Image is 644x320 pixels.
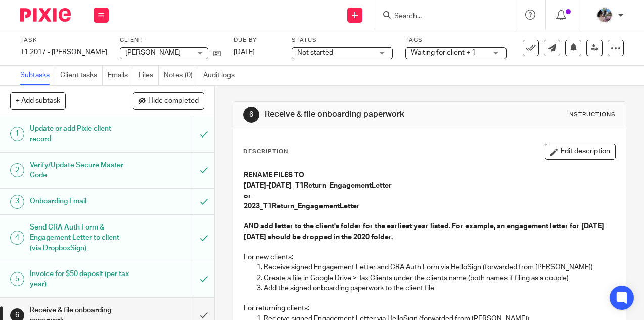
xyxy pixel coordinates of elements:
[596,7,613,23] img: Screen%20Shot%202020-06-25%20at%209.49.30%20AM.png
[60,66,103,85] a: Client tasks
[292,36,393,44] label: Status
[20,47,107,57] div: T1 2017 - Brandon Wint
[30,220,132,256] h1: Send CRA Auth Form & Engagement Letter to client (via DropboxSign)
[30,194,132,209] h1: Onboarding Email
[244,193,251,200] strong: or
[133,92,204,109] button: Hide completed
[244,203,360,210] strong: 2023_T1Return_EngagementLetter
[244,172,392,189] strong: RENAME FILES TO [DATE]-[DATE]_T1Return_EngagementLetter
[139,66,159,85] a: Files
[148,97,199,105] span: Hide completed
[234,49,255,56] span: [DATE]
[265,109,451,120] h1: Receive & file onboarding paperwork
[20,66,55,85] a: Subtasks
[244,252,615,262] p: For new clients:
[203,66,240,85] a: Audit logs
[125,49,181,56] span: [PERSON_NAME]
[120,36,221,44] label: Client
[243,148,288,156] p: Description
[10,92,66,109] button: + Add subtask
[264,273,615,283] p: Create a file in Google Drive > Tax Clients under the clients name (both names if filing as a cou...
[30,266,132,292] h1: Invoice for $50 deposit (per tax year)
[243,107,259,123] div: 6
[20,47,107,57] div: T1 2017 - [PERSON_NAME]
[297,49,333,56] span: Not started
[545,144,616,160] button: Edit description
[393,12,484,21] input: Search
[20,8,71,22] img: Pixie
[20,36,107,44] label: Task
[30,158,132,184] h1: Verify/Update Secure Master Code
[244,223,607,240] strong: AND add letter to the client's folder for the earliest year listed. For example, an engagement le...
[10,127,24,141] div: 1
[244,303,615,313] p: For returning clients:
[567,111,616,119] div: Instructions
[10,272,24,286] div: 5
[10,163,24,177] div: 2
[164,66,198,85] a: Notes (0)
[234,36,279,44] label: Due by
[405,36,507,44] label: Tags
[30,121,132,147] h1: Update or add Pixie client record
[411,49,476,56] span: Waiting for client + 1
[108,66,133,85] a: Emails
[10,195,24,209] div: 3
[264,262,615,272] p: Receive signed Engagement Letter and CRA Auth Form via HelloSign (forwarded from [PERSON_NAME])
[10,231,24,245] div: 4
[264,283,615,293] p: Add the signed onboarding paperwork to the client file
